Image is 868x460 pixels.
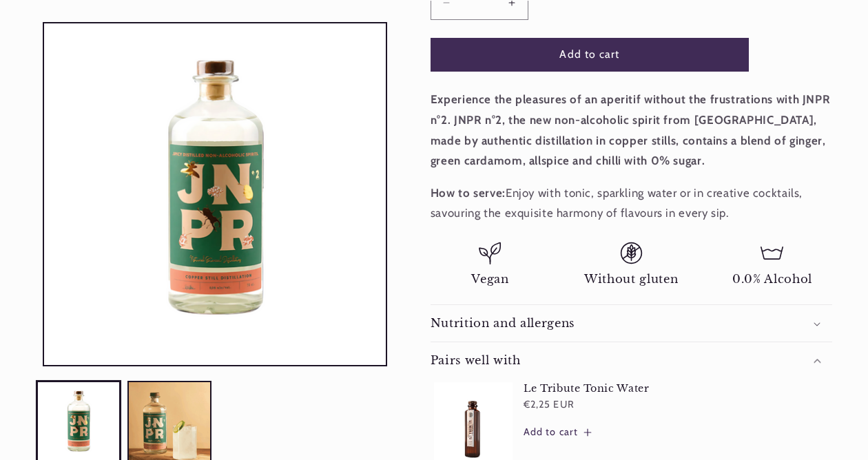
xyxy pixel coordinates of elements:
[431,38,749,72] button: Add to cart
[584,272,678,286] span: Without gluten
[431,183,832,224] p: Enjoy with tonic, sparkling water or in creative cocktails, savouring the exquisite harmony of fl...
[524,426,578,438] span: Add to cart
[431,186,506,200] strong: How to serve:
[431,92,831,167] strong: Experience the pleasures of an aperitif without the frustrations with JNPR n°2. JNPR n°2, the new...
[431,353,521,368] h2: Pairs well with
[431,316,575,331] h2: Nutrition and allergens
[431,342,832,379] summary: Pairs well with
[471,272,508,286] span: Vegan
[431,305,832,342] summary: Nutrition and allergens
[524,382,828,395] a: Le Tribute Tonic Water
[524,416,592,450] button: Add to cart
[732,272,812,286] span: 0.0% Alcohol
